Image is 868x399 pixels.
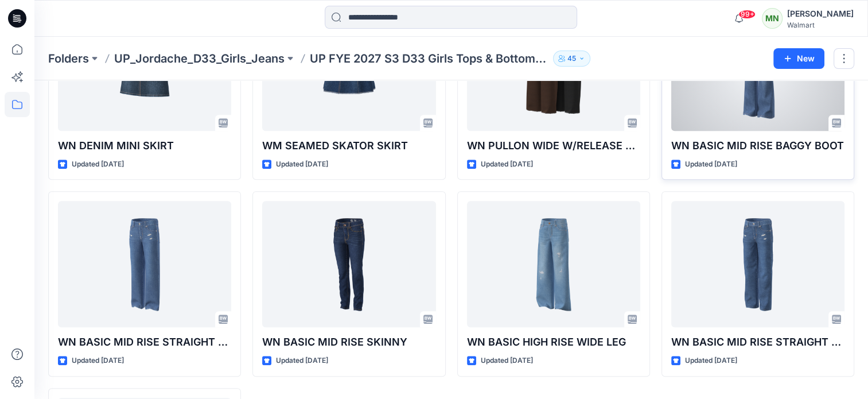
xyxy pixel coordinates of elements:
[310,51,548,67] p: UP FYE 2027 S3 D33 Girls Tops & Bottoms Jordache
[671,201,844,327] a: WN BASIC MID RISE STRAIGHT - STRETCH
[481,355,533,367] p: Updated [DATE]
[58,201,231,327] a: WN BASIC MID RISE STRAIGHT - RIGID
[567,52,576,65] p: 45
[467,138,640,154] p: WN PULLON WIDE W/RELEASE HEM
[481,158,533,171] p: Updated [DATE]
[72,355,124,367] p: Updated [DATE]
[114,51,285,67] a: UP_Jordache_D33_Girls_Jeans
[467,201,640,327] a: WN BASIC HIGH RISE WIDE LEG
[671,334,844,350] p: WN BASIC MID RISE STRAIGHT - STRETCH
[762,8,783,29] div: MN
[58,334,231,350] p: WN BASIC MID RISE STRAIGHT - RIGID
[58,138,231,154] p: WN DENIM MINI SKIRT
[685,158,737,171] p: Updated [DATE]
[787,7,854,21] div: [PERSON_NAME]
[72,158,124,171] p: Updated [DATE]
[738,10,756,19] span: 99+
[262,201,435,327] a: WN BASIC MID RISE SKINNY
[787,21,854,29] div: Walmart
[553,51,590,67] button: 45
[671,138,844,154] p: WN BASIC MID RISE BAGGY BOOT
[262,138,435,154] p: WM SEAMED SKATOR SKIRT
[467,334,640,350] p: WN BASIC HIGH RISE WIDE LEG
[773,48,824,69] button: New
[276,355,328,367] p: Updated [DATE]
[48,51,89,67] a: Folders
[276,158,328,171] p: Updated [DATE]
[262,334,435,350] p: WN BASIC MID RISE SKINNY
[685,355,737,367] p: Updated [DATE]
